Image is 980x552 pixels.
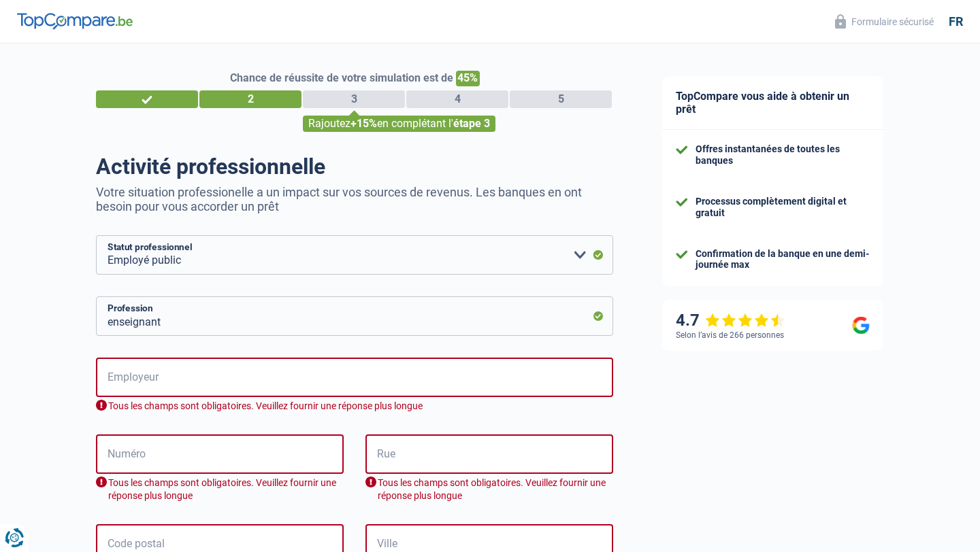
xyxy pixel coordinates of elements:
[303,90,405,108] div: 3
[662,76,883,130] div: TopCompare vous aide à obtenir un prêt
[96,400,613,413] div: Tous les champs sont obligatoires. Veuillez fournir une réponse plus longue
[827,10,942,33] button: Formulaire sécurisé
[406,90,508,108] div: 4
[96,90,198,108] div: 1
[453,117,490,130] span: étape 3
[96,154,613,179] h1: Activité professionnelle
[350,117,377,130] span: +15%
[676,330,784,340] div: Selon l’avis de 266 personnes
[303,116,495,132] div: Rajoutez en complétant l'
[17,13,133,29] img: TopCompare Logo
[230,71,453,84] span: Chance de réussite de votre simulation est de
[456,71,480,86] span: 45%
[96,477,344,502] div: Tous les champs sont obligatoires. Veuillez fournir une réponse plus longue
[949,14,963,29] div: fr
[696,248,870,271] div: Confirmation de la banque en une demi-journée max
[676,311,785,330] div: 4.7
[96,185,613,213] p: Votre situation professionelle a un impact sur vos sources de revenus. Les banques en ont besoin ...
[696,196,870,219] div: Processus complètement digital et gratuit
[199,90,301,108] div: 2
[510,90,612,108] div: 5
[365,477,613,502] div: Tous les champs sont obligatoires. Veuillez fournir une réponse plus longue
[696,143,870,167] div: Offres instantanées de toutes les banques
